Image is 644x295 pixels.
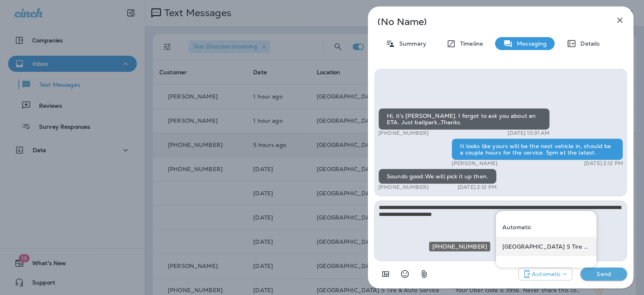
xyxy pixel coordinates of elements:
[502,224,531,230] p: Automatic
[452,160,497,167] p: [PERSON_NAME]
[532,271,561,277] p: Automatic
[378,108,550,130] div: Hi, it’s [PERSON_NAME]. I forgot to ask you about an ETA. Just ballpark…Thanks.
[576,40,600,47] p: Details
[395,40,426,47] p: Summary
[496,237,597,256] div: +1 (410) 437-4404
[397,266,413,282] button: Select an emoji
[378,19,597,25] p: (No Name)
[378,130,429,136] p: [PHONE_NUMBER]
[378,184,429,190] p: [PHONE_NUMBER]
[502,243,590,250] p: [GEOGRAPHIC_DATA] S Tire & Auto Service
[587,270,621,278] p: Send
[508,130,549,136] p: [DATE] 10:31 AM
[584,160,623,167] p: [DATE] 2:12 PM
[456,40,483,47] p: Timeline
[513,40,547,47] p: Messaging
[378,266,394,282] button: Add in a premade template
[378,169,497,184] div: Sounds good.We will pick it up then.
[580,268,627,280] button: Send
[452,138,623,160] div: It looks like yours will be the next vehicle in, should be a couple hours for the service. 5pm at...
[429,242,490,251] div: [PHONE_NUMBER]
[458,184,497,190] p: [DATE] 2:12 PM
